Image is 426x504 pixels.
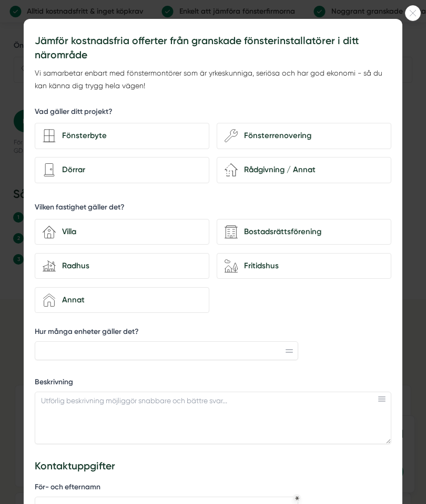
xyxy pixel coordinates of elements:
[35,459,391,473] h3: Kontaktuppgifter
[35,107,113,120] h5: Vad gäller ditt projekt?
[35,202,125,215] h5: Vilken fastighet gäller det?
[35,482,298,495] label: För- och efternamn
[35,67,391,91] p: Vi samarbetar enbart med fönstermontörer som är yrkeskunniga, seriösa och har god ekonomi - så du...
[35,377,391,390] label: Beskrivning
[35,327,298,340] label: Hur många enheter gäller det?
[295,496,299,500] div: Obligatoriskt
[35,34,391,62] h3: Jämför kostnadsfria offerter från granskade fönsterinstallatörer i ditt närområde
